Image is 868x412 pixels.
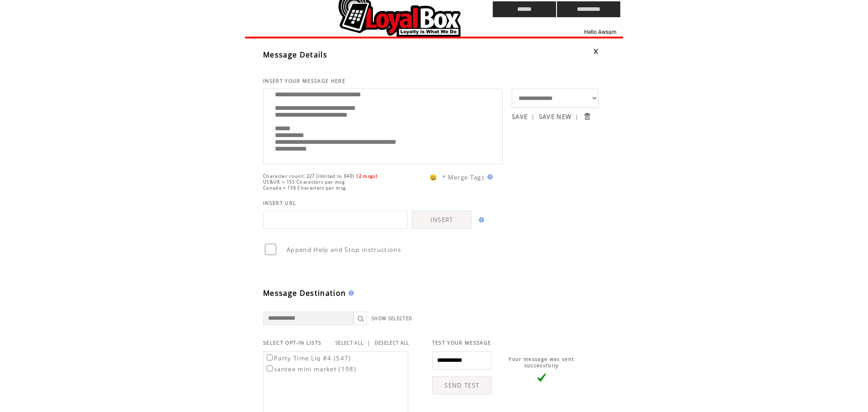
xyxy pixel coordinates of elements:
[346,290,354,296] img: help.gif
[583,112,591,121] input: Submit
[412,211,472,229] a: INSERT
[367,339,371,347] span: |
[537,373,546,382] img: vLarge.png
[509,356,574,369] span: Your message was sent successfully
[485,174,493,180] img: help.gif
[263,288,346,298] span: Message Destination
[263,50,327,60] span: Message Details
[575,113,579,121] span: |
[584,29,617,35] span: Hello Awsam
[476,217,484,223] img: help.gif
[442,173,485,181] span: * Merge Tags
[335,340,363,346] a: SELECT ALL
[263,78,345,84] span: INSERT YOUR MESSAGE HERE
[263,185,346,191] span: Canada = 136 Characters per msg
[512,113,528,121] a: SAVE
[432,376,492,394] a: SEND TEST
[263,179,345,185] span: US&UK = 153 Characters per msg
[539,113,572,121] a: SAVE NEW
[265,365,356,373] label: santee mini market (198)
[357,173,377,179] span: (2 msgs)
[265,354,351,362] label: Party Time Liq #4 (547)
[263,200,296,206] span: INSERT URL
[267,365,273,371] input: santee mini market (198)
[429,173,438,181] span: 😀
[267,355,273,360] input: Party Time Liq #4 (547)
[287,246,401,254] span: Append Help and Stop instructions
[531,113,535,121] span: |
[263,173,354,179] span: Character count: 227 (limited to 640)
[263,340,321,346] span: SELECT OPT-IN LISTS
[432,340,491,346] span: TEST YOUR MESSAGE
[372,316,412,322] a: SHOW SELECTED
[375,340,410,346] a: DESELECT ALL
